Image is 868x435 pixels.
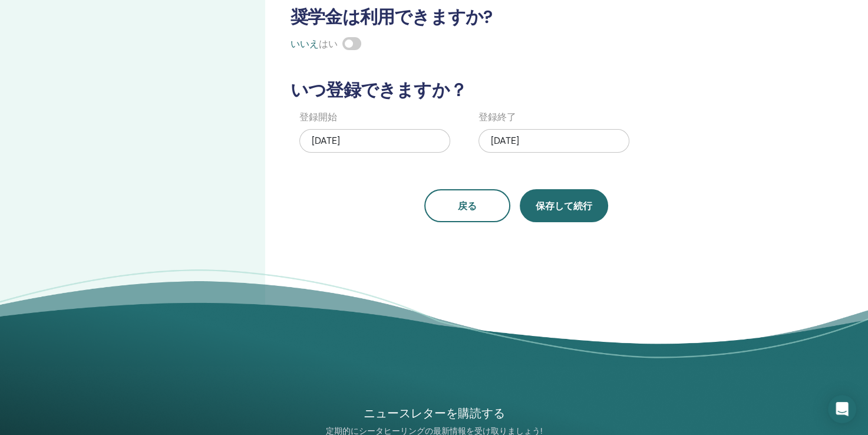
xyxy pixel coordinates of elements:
[478,110,516,124] label: 登録終了
[424,189,510,222] button: 戻る
[298,406,570,421] h4: ニュースレターを購読する
[319,38,338,50] span: はい
[458,200,477,212] span: 戻る
[299,110,337,124] label: 登録開始
[520,189,608,222] button: 保存して続行
[283,6,749,28] h3: 奨学金は利用できますか?
[283,80,749,101] h3: いつ登録できますか？
[299,129,450,153] div: [DATE]
[828,395,856,423] div: インターコムメッセンジャーを開く
[536,200,592,212] span: 保存して続行
[478,129,629,153] div: [DATE]
[291,38,319,50] span: いいえ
